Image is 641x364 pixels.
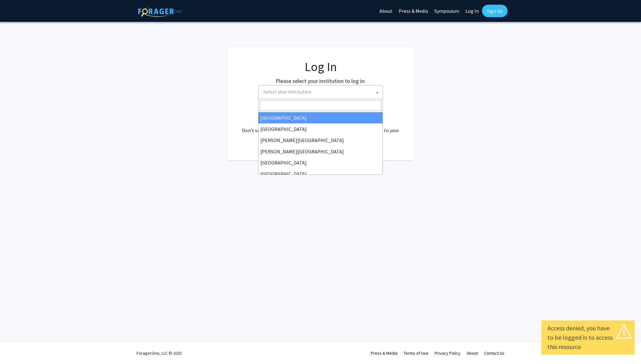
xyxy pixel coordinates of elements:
[239,112,402,141] div: No account? . Don't see your institution? about bringing ForagerOne to your institution.
[260,100,381,111] input: Search
[258,168,383,180] li: [GEOGRAPHIC_DATA]
[467,350,478,356] a: About
[371,350,398,356] a: Press & Media
[137,342,182,364] div: ForagerOne, LLC © 2025
[239,59,402,74] h1: Log In
[482,5,508,17] a: Sign Up
[435,350,460,356] a: Privacy Policy
[614,336,636,359] iframe: Chat
[258,135,383,146] li: [PERSON_NAME][GEOGRAPHIC_DATA]
[258,157,383,168] li: [GEOGRAPHIC_DATA]
[261,85,383,98] span: Select your institution
[138,6,182,17] img: ForagerOne Logo
[263,89,311,95] span: Select your institution
[276,77,365,85] label: Please select your institution to log in:
[404,350,428,356] a: Terms of Use
[258,112,383,123] li: [GEOGRAPHIC_DATA]
[258,146,383,157] li: [PERSON_NAME][GEOGRAPHIC_DATA]
[547,323,629,352] div: Access denied, you have to be logged in to access this resource
[258,85,383,99] span: Select your institution
[484,350,504,356] a: Contact Us
[258,123,383,135] li: [GEOGRAPHIC_DATA]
